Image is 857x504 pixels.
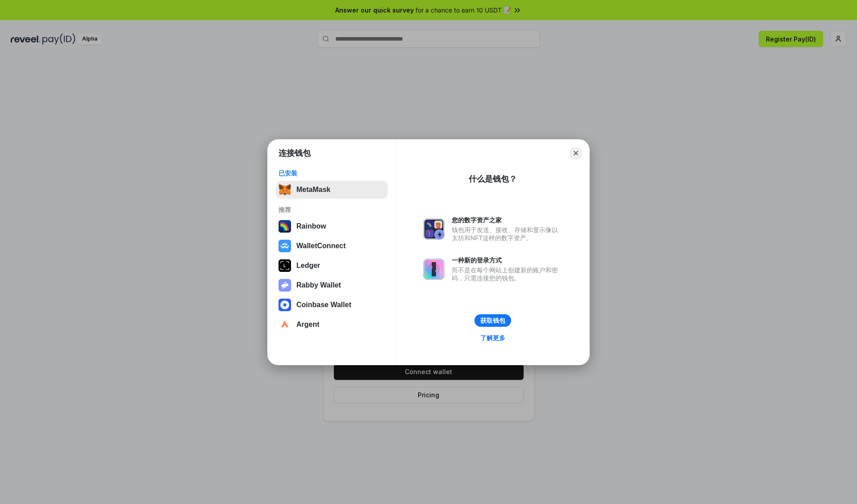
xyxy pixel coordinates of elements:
[279,169,385,177] div: 已安装
[452,216,562,224] div: 您的数字资产之家
[296,186,330,194] div: MetaMask
[279,318,291,331] img: svg+xml,%3Csvg%20width%3D%2228%22%20height%3D%2228%22%20viewBox%3D%220%200%2028%2028%22%20fill%3D...
[279,206,385,214] div: 推荐
[279,240,291,252] img: svg+xml,%3Csvg%20width%3D%2228%22%20height%3D%2228%22%20viewBox%3D%220%200%2028%2028%22%20fill%3D...
[474,314,511,327] button: 获取钱包
[296,242,346,250] div: WalletConnect
[276,296,388,314] button: Coinbase Wallet
[480,334,505,342] div: 了解更多
[296,301,351,309] div: Coinbase Wallet
[296,281,341,289] div: Rabby Wallet
[279,220,291,233] img: svg+xml,%3Csvg%20width%3D%22120%22%20height%3D%22120%22%20viewBox%3D%220%200%20120%20120%22%20fil...
[279,279,291,292] img: svg+xml,%3Csvg%20xmlns%3D%22http%3A%2F%2Fwww.w3.org%2F2000%2Fsvg%22%20fill%3D%22none%22%20viewBox...
[276,237,388,255] button: WalletConnect
[279,259,291,272] img: svg+xml,%3Csvg%20xmlns%3D%22http%3A%2F%2Fwww.w3.org%2F2000%2Fsvg%22%20width%3D%2228%22%20height%3...
[276,217,388,235] button: Rainbow
[279,148,311,158] h1: 连接钱包
[276,257,388,275] button: Ledger
[475,332,511,344] a: 了解更多
[452,256,562,264] div: 一种新的登录方式
[480,317,505,325] div: 获取钱包
[276,181,388,199] button: MetaMask
[276,316,388,333] button: Argent
[296,222,326,230] div: Rainbow
[423,258,445,280] img: svg+xml,%3Csvg%20xmlns%3D%22http%3A%2F%2Fwww.w3.org%2F2000%2Fsvg%22%20fill%3D%22none%22%20viewBox...
[452,266,562,282] div: 而不是在每个网站上创建新的账户和密码，只需连接您的钱包。
[279,183,291,196] img: svg+xml,%3Csvg%20fill%3D%22none%22%20height%3D%2233%22%20viewBox%3D%220%200%2035%2033%22%20width%...
[570,147,582,159] button: Close
[296,321,320,329] div: Argent
[279,299,291,311] img: svg+xml,%3Csvg%20width%3D%2228%22%20height%3D%2228%22%20viewBox%3D%220%200%2028%2028%22%20fill%3D...
[296,262,320,270] div: Ledger
[423,218,445,240] img: svg+xml,%3Csvg%20xmlns%3D%22http%3A%2F%2Fwww.w3.org%2F2000%2Fsvg%22%20fill%3D%22none%22%20viewBox...
[469,174,517,184] div: 什么是钱包？
[276,276,388,294] button: Rabby Wallet
[452,226,562,242] div: 钱包用于发送、接收、存储和显示像以太坊和NFT这样的数字资产。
